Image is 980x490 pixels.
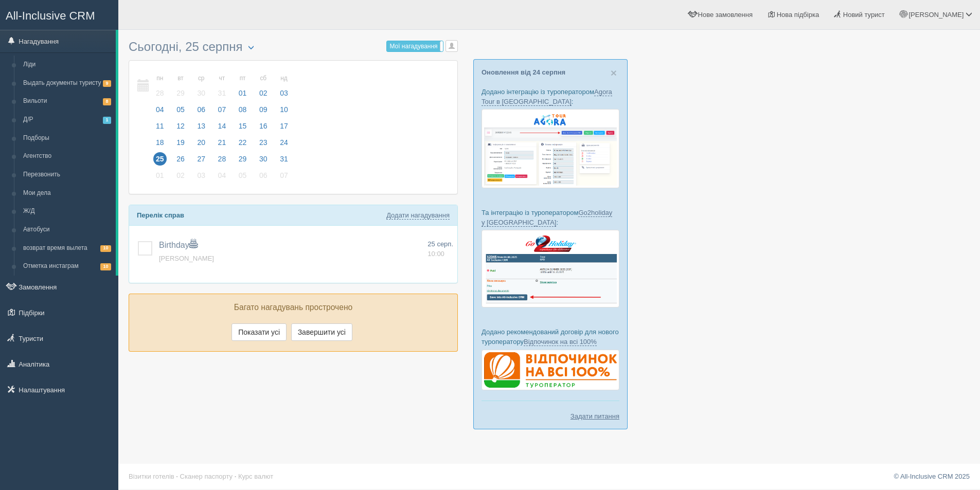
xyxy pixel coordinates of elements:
[194,103,208,116] span: 06
[233,170,253,186] a: 05
[427,240,453,248] span: 25 серп.
[216,169,229,182] span: 04
[150,68,170,104] a: пн 28
[19,147,116,166] a: Агентство
[191,170,211,186] a: 03
[236,103,250,116] span: 08
[257,169,270,182] span: 06
[194,119,208,133] span: 13
[277,119,291,133] span: 17
[19,111,116,129] a: Д/Р1
[171,170,190,186] a: 02
[19,74,116,93] a: Выдать документы туристу9
[194,169,208,182] span: 03
[216,86,229,100] span: 31
[19,221,116,239] a: Автобуси
[1,1,118,29] a: All-Inclusive CRM
[171,120,190,137] a: 12
[171,137,190,153] a: 19
[216,74,229,83] small: чт
[427,240,453,259] a: 25 серп. 10:00
[174,152,187,166] span: 26
[291,323,352,341] button: Завершити усі
[150,153,170,170] a: 25
[137,211,184,219] b: Перелік справ
[277,74,291,83] small: нд
[482,209,612,227] a: Go2holiday у [GEOGRAPHIC_DATA]
[174,74,187,83] small: вт
[611,67,617,79] span: ×
[6,9,95,22] span: All-Inclusive CRM
[257,152,270,166] span: 30
[19,239,116,258] a: возврат время вылета10
[153,169,167,182] span: 01
[174,103,187,116] span: 05
[274,104,291,120] a: 10
[19,129,116,148] a: Подборы
[233,68,253,104] a: пт 01
[254,68,273,104] a: сб 02
[159,241,198,249] span: Birthday
[277,169,291,182] span: 07
[427,250,444,258] span: 10:00
[482,208,619,227] p: Та інтеграцію із туроператором :
[611,67,617,78] button: Close
[19,202,116,221] a: Ж/Д
[153,103,167,116] span: 04
[274,120,291,137] a: 17
[100,245,111,252] span: 10
[236,152,250,166] span: 29
[257,136,270,149] span: 23
[129,473,174,480] a: Візитки готелів
[212,104,232,120] a: 07
[236,136,250,149] span: 22
[153,152,167,166] span: 25
[571,411,619,421] a: Задати питання
[194,86,208,100] span: 30
[103,117,111,123] span: 1
[894,473,970,480] a: © All-Inclusive CRM 2025
[174,136,187,149] span: 19
[277,152,291,166] span: 31
[236,86,250,100] span: 01
[150,104,170,120] a: 04
[254,137,273,153] a: 23
[254,170,273,186] a: 06
[171,104,190,120] a: 05
[236,74,250,83] small: пт
[277,136,291,149] span: 24
[150,137,170,153] a: 18
[212,68,232,104] a: чт 31
[386,211,450,220] a: Додати нагадування
[150,170,170,186] a: 01
[153,86,167,100] span: 28
[150,120,170,137] a: 11
[19,92,116,111] a: Вильоти8
[216,152,229,166] span: 28
[257,86,270,100] span: 02
[212,170,232,186] a: 04
[482,350,619,391] img: %D0%B4%D0%BE%D0%B3%D0%BE%D0%B2%D1%96%D1%80-%D0%B2%D1%96%D0%B4%D0%BF%D0%BE%D1%87%D0%B8%D0%BD%D0%BE...
[843,11,885,19] span: Новий турист
[254,153,273,170] a: 30
[212,153,232,170] a: 28
[103,98,111,105] span: 8
[238,473,273,480] a: Курс валют
[153,119,167,133] span: 11
[274,153,291,170] a: 31
[482,87,619,106] p: Додано інтеграцію із туроператором :
[274,137,291,153] a: 24
[233,137,253,153] a: 22
[236,119,250,133] span: 15
[233,153,253,170] a: 29
[482,230,619,307] img: go2holiday-bookings-crm-for-travel-agency.png
[19,56,116,74] a: Ліди
[171,68,190,104] a: вт 29
[191,137,211,153] a: 20
[137,302,450,314] p: Багато нагадувань прострочено
[191,68,211,104] a: ср 30
[194,74,208,83] small: ср
[174,169,187,182] span: 02
[482,327,619,347] p: Додано рекомендований договір для нового туроператору
[216,119,229,133] span: 14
